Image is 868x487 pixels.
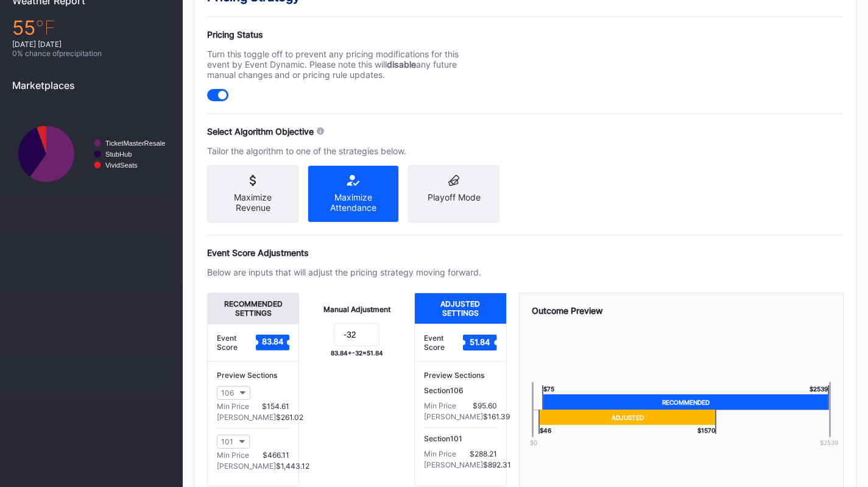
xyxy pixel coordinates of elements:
[217,450,249,460] div: Min Price
[276,461,309,471] div: $1,443.12
[473,401,497,410] div: $95.60
[276,413,303,422] div: $261.02
[207,247,844,258] div: Event Score Adjustments
[217,402,249,411] div: Min Price
[12,79,171,91] div: Marketplaces
[261,337,284,347] text: 83.84
[808,439,850,446] div: $ 2539
[105,151,132,158] text: StubHub
[207,146,481,156] div: Tailor the algorithm to one of the strategies below.
[697,425,716,434] div: $ 1570
[12,101,171,207] svg: Chart title
[483,460,511,469] div: $892.31
[418,192,490,202] div: Playoff Mode
[217,333,256,352] div: Event Score
[424,401,456,410] div: Min Price
[208,293,298,324] div: Recommended Settings
[217,413,276,422] div: [PERSON_NAME]
[424,460,483,469] div: [PERSON_NAME]
[470,337,490,347] text: 51.84
[221,388,234,397] div: 106
[424,412,483,421] div: [PERSON_NAME]
[424,333,463,352] div: Event Score
[105,140,165,147] text: TicketMasterResale
[424,386,496,395] div: Section 106
[538,410,716,425] div: Adjusted
[424,434,496,443] div: Section 101
[331,349,383,357] div: 83.84 + -32 = 51.84
[424,449,456,458] div: Min Price
[532,305,831,316] div: Outcome Preview
[207,49,481,80] div: Turn this toggle off to prevent any pricing modifications for this event by Event Dynamic. Please...
[424,371,496,380] div: Preview Sections
[35,16,55,40] span: ℉
[542,394,829,410] div: Recommended
[217,192,289,213] div: Maximize Revenue
[387,59,416,69] strong: disable
[810,385,829,394] div: $ 2539
[217,461,276,471] div: [PERSON_NAME]
[542,385,554,394] div: $ 75
[105,162,138,169] text: VividSeats
[207,267,481,277] div: Below are inputs that will adjust the pricing strategy moving forward.
[512,439,555,446] div: $0
[538,425,551,434] div: $ 46
[483,412,510,421] div: $161.39
[470,449,497,458] div: $288.21
[12,40,171,49] div: [DATE] [DATE]
[12,16,171,40] div: 55
[263,450,289,460] div: $466.11
[415,293,506,324] div: Adjusted Settings
[217,386,250,400] button: 106
[221,437,233,446] div: 101
[217,371,289,380] div: Preview Sections
[262,402,289,411] div: $154.61
[207,126,314,137] div: Select Algorithm Objective
[217,435,250,449] button: 101
[12,49,171,58] div: 0 % chance of precipitation
[323,305,390,314] div: Manual Adjustment
[207,29,481,40] div: Pricing Status
[317,192,389,213] div: Maximize Attendance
